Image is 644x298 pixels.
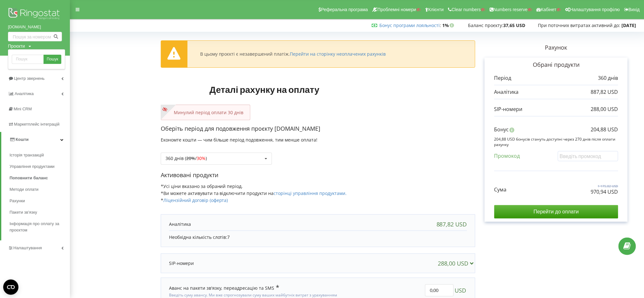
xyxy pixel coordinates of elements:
[455,284,466,296] span: USD
[10,207,70,218] a: Пакети зв'язку
[186,155,195,161] s: 20%
[438,260,476,267] div: 288,00 USD
[197,155,206,161] span: 30%
[570,7,620,12] span: Налаштування профілю
[161,171,475,179] p: Активовані продукти
[44,55,61,64] a: Пошук
[290,51,386,57] a: Перейти на сторінку неоплачених рахунків
[10,175,48,181] span: Поповнити баланс
[10,163,55,170] span: Управління продуктами
[10,186,38,193] span: Методи оплати
[13,246,42,250] span: Налаштування
[494,106,523,113] p: SIP-номери
[629,7,640,12] span: Вихід
[3,280,18,295] button: Open CMP widget
[10,195,70,207] a: Рахунки
[161,183,243,189] span: *Усі ціни вказано за обраний період.
[452,7,481,12] span: Clear numbers
[475,44,637,52] p: Рахунок
[163,197,228,203] a: Ліцензійний договір (оферта)
[8,43,25,49] div: Проєкти
[591,88,618,96] p: 887,82 USD
[8,24,62,30] a: [DOMAIN_NAME]
[494,88,519,96] p: Аналітика
[443,22,456,28] strong: 1%
[14,107,32,111] span: Mini CRM
[12,55,44,64] input: Пошук
[622,22,636,28] strong: [DATE]
[494,61,618,69] p: Обрані продукти
[16,137,29,142] span: Кошти
[494,74,512,82] p: Період
[541,7,557,12] span: Кабінет
[10,221,67,233] span: Інформація про оплату за проєктом
[166,156,207,161] div: 360 днів ( / )
[538,22,620,28] span: При поточних витратах активний до:
[14,122,59,127] span: Маркетплейс інтеграцій
[10,152,44,158] span: Історія транзакцій
[8,6,62,22] img: Ringostat logo
[494,152,520,160] p: Промокод
[169,284,280,291] div: Аванс на пакети зв'язку, переадресацію та SMS
[8,32,62,41] input: Пошук за номером
[10,161,70,172] a: Управління продуктами
[437,221,467,227] div: 887,82 USD
[15,91,34,96] span: Аналiтика
[377,7,416,12] span: Проблемні номери
[379,22,440,28] a: Бонус програми лояльності
[14,76,44,81] span: Центр звернень
[227,234,230,240] span: 7
[167,109,244,116] p: Минулий період оплати 30 днів
[10,149,70,161] a: Історія транзакцій
[504,22,525,28] strong: 37,65 USD
[10,209,37,216] span: Пакети зв'язку
[274,190,347,196] a: сторінці управління продуктами.
[428,7,444,12] span: Клієнти
[494,186,507,193] p: Сума
[494,136,618,147] p: 204,88 USD бонусів стануть доступні через 270 днів після оплати рахунку
[10,172,70,184] a: Поповнити баланс
[1,132,70,147] a: Кошти
[161,137,318,143] span: Економте кошти — чим більше період подовження, тим менше оплата!
[468,22,504,28] span: Баланс проєкту:
[161,125,475,133] p: Оберіть період для подовження проєкту [DOMAIN_NAME]
[10,198,25,204] span: Рахунки
[321,7,368,12] span: Реферальна програма
[169,221,191,227] p: Аналітика
[200,51,386,57] div: В цьому проєкті є незавершений платіж.
[169,260,194,267] p: SIP-номери
[598,74,618,82] p: 360 днів
[591,184,618,188] p: 1 175,82 USD
[591,106,618,113] p: 288,00 USD
[494,7,528,12] span: Numbers reserve
[379,22,441,28] span: :
[47,57,58,62] span: Пошук
[558,151,618,161] input: Введіть промокод
[591,188,618,196] p: 970,94 USD
[10,218,70,236] a: Інформація про оплату за проєктом
[161,74,369,105] h1: Деталі рахунку на оплату
[10,184,70,195] a: Методи оплати
[494,126,509,133] p: Бонус
[591,126,618,133] p: 204,88 USD
[494,205,618,218] input: Перейти до оплати
[161,190,347,196] span: *Ви можете активувати та відключити продукти на
[169,234,467,240] p: Необхідна кількість слотів:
